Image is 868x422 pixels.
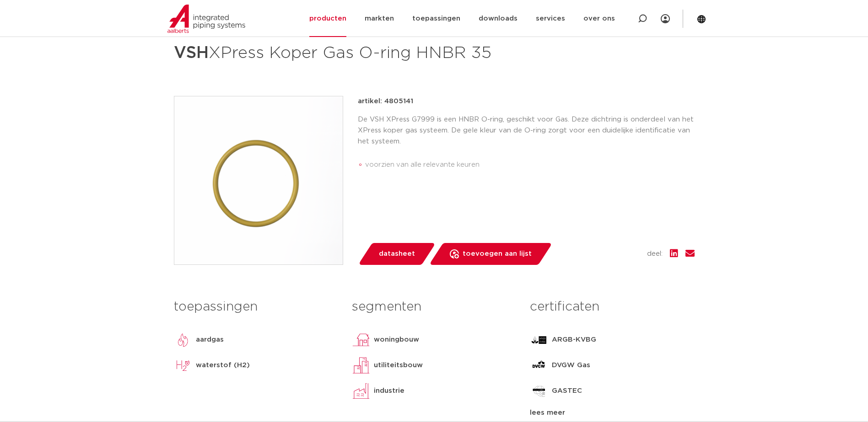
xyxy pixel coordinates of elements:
[174,331,192,349] img: aardgas
[174,45,209,61] strong: VSH
[374,360,423,371] p: utiliteitsbouw
[174,356,192,375] img: waterstof (H2)
[530,298,694,316] h3: certificaten
[174,96,343,264] img: Product Image for VSH XPress Koper Gas O-ring HNBR 35
[647,248,663,259] span: deel:
[352,298,516,316] h3: segmenten
[358,243,436,265] a: datasheet
[552,385,582,396] p: GASTEC
[552,360,590,371] p: DVGW Gas
[552,334,596,345] p: ARGB-KVBG
[352,331,370,349] img: woningbouw
[358,114,695,147] p: De VSH XPress G7999 is een HNBR O-ring, geschikt voor Gas. Deze dichtring is onderdeel van het XP...
[530,356,548,375] img: DVGW Gas
[530,331,548,349] img: ARGB-KVBG
[530,407,694,418] div: lees meer
[196,334,224,345] p: aardgas
[365,158,695,172] li: voorzien van alle relevante keuren
[530,382,548,400] img: GASTEC
[174,298,338,316] h3: toepassingen
[463,247,532,261] span: toevoegen aan lijst
[352,382,370,400] img: industrie
[174,39,518,67] h1: XPress Koper Gas O-ring HNBR 35
[374,334,419,345] p: woningbouw
[352,356,370,375] img: utiliteitsbouw
[379,247,415,261] span: datasheet
[374,385,404,396] p: industrie
[358,96,413,107] p: artikel: 4805141
[196,360,250,371] p: waterstof (H2)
